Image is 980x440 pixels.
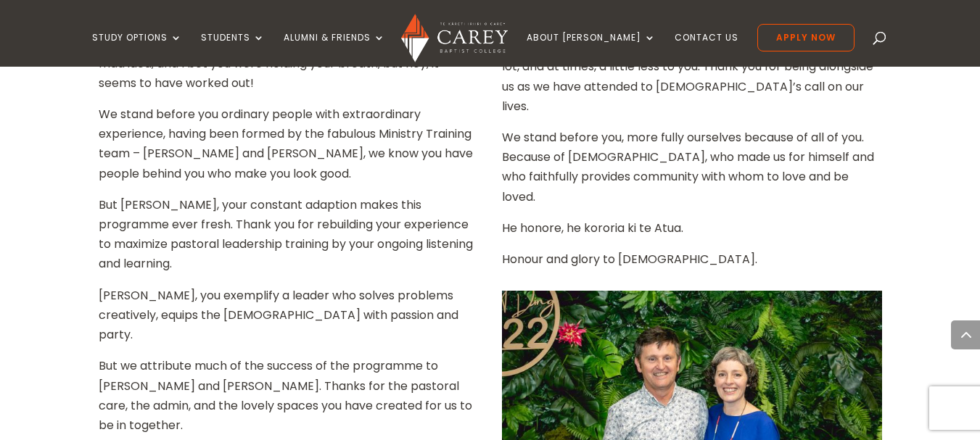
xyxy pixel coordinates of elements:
[502,218,882,249] p: He honore, he kororia ki te Atua.
[502,17,882,128] p: And to our whānau, onsite and online – you have fed us, picked up after us, listened to us, and g...
[675,33,738,67] a: Contact Us
[757,24,855,51] a: Apply Now
[99,286,479,357] p: [PERSON_NAME], you exemplify a leader who solves problems creatively, equips the [DEMOGRAPHIC_DAT...
[99,104,479,195] p: We stand before you ordinary people with extraordinary experience, having been formed by the fabu...
[401,14,508,62] img: Carey Baptist College
[527,33,656,67] a: About [PERSON_NAME]
[99,195,479,286] p: But [PERSON_NAME], your constant adaption makes this programme ever fresh. Thank you for rebuildi...
[502,249,882,269] p: Honour and glory to [DEMOGRAPHIC_DATA].
[502,128,882,218] p: We stand before you, more fully ourselves because of all of you. Because of [DEMOGRAPHIC_DATA], w...
[284,33,385,67] a: Alumni & Friends
[201,33,265,67] a: Students
[92,33,182,67] a: Study Options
